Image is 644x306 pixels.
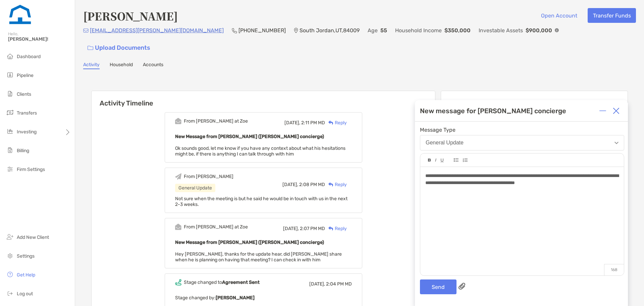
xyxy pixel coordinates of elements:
p: [PHONE_NUMBER] [238,26,286,35]
img: logout icon [6,289,14,297]
img: settings icon [6,252,14,260]
p: 168 [604,264,624,275]
p: Age [368,26,378,35]
p: $900,000 [526,26,552,35]
img: Event icon [175,279,181,286]
span: [DATE], [309,281,325,287]
img: add_new_client icon [6,233,14,241]
span: 2:08 PM MD [299,182,325,187]
b: [PERSON_NAME] [216,295,255,301]
p: Stage changed by: [175,294,352,302]
a: Activity [83,62,100,69]
span: Firm Settings [17,167,45,172]
img: pipeline icon [6,71,14,79]
img: investing icon [6,127,14,135]
div: General Update [426,140,464,146]
a: Household [110,62,133,69]
button: Open Account [536,8,582,23]
span: Dashboard [17,54,41,59]
div: Stage changed to [184,279,260,285]
div: Reply [325,181,347,188]
img: Reply icon [328,121,333,125]
img: Info Icon [555,28,559,32]
img: Event icon [175,118,181,124]
div: Reply [325,225,347,232]
span: Transfers [17,110,37,116]
span: Message Type [420,127,624,133]
div: New message for [PERSON_NAME] concierge [420,107,566,115]
img: Reply icon [328,182,333,187]
img: paperclip attachments [459,283,465,290]
div: General Update [175,184,215,192]
span: Log out [17,291,33,297]
img: Zoe Logo [8,3,32,27]
img: Editor control icon [428,159,431,162]
h6: Activity Timeline [92,91,435,107]
span: Not sure when the meeting is but he said he would be in touch with us in the next 2-3 weeks. [175,196,347,207]
img: Editor control icon [463,158,468,162]
span: Investing [17,129,37,135]
img: Editor control icon [435,159,436,162]
img: transfers icon [6,108,14,117]
b: Agreement Sent [222,279,260,285]
img: Event icon [175,173,181,180]
div: Reply [325,119,347,126]
button: General Update [420,135,624,150]
span: Clients [17,91,31,97]
span: Settings [17,253,35,259]
span: 2:07 PM MD [300,226,325,231]
span: Ok sounds good, let me know if you have any context about what his hesitations might be, if there... [175,145,345,157]
h4: [PERSON_NAME] [83,8,178,24]
img: dashboard icon [6,52,14,60]
img: Open dropdown arrow [614,142,619,144]
div: From [PERSON_NAME] at Zoe [184,118,248,124]
b: New Message from [PERSON_NAME] ([PERSON_NAME] concierge) [175,239,324,245]
p: South Jordan , UT , 84009 [300,26,360,35]
img: Close [613,107,620,114]
span: Billing [17,148,29,154]
span: [DATE], [284,120,300,126]
p: Meeting Details [446,99,622,107]
p: Household Income [395,26,442,35]
img: Email Icon [83,29,89,33]
img: Expand or collapse [599,107,606,114]
img: Reply icon [328,226,333,231]
span: 2:04 PM MD [326,281,352,287]
img: clients icon [6,90,14,98]
img: firm-settings icon [6,165,14,173]
img: get-help icon [6,270,14,278]
img: billing icon [6,146,14,154]
div: From [PERSON_NAME] at Zoe [184,224,248,230]
span: [PERSON_NAME]! [8,36,71,42]
span: [DATE], [282,182,298,187]
p: [EMAIL_ADDRESS][PERSON_NAME][DOMAIN_NAME] [90,26,224,35]
span: Pipeline [17,73,34,78]
a: Upload Documents [83,41,155,55]
img: Editor control icon [454,158,459,162]
img: Location Icon [294,28,298,33]
img: button icon [88,46,93,50]
button: Send [420,279,457,294]
a: Accounts [143,62,163,69]
p: $350,000 [444,26,471,35]
span: Add New Client [17,234,49,240]
p: 55 [380,26,387,35]
span: Get Help [17,272,35,278]
button: Transfer Funds [588,8,636,23]
img: Editor control icon [440,159,444,162]
p: Investable Assets [479,26,523,35]
span: [DATE], [283,226,299,231]
b: New Message from [PERSON_NAME] ([PERSON_NAME] concierge) [175,134,324,139]
span: Hey [PERSON_NAME], thanks for the update hear, did [PERSON_NAME] share when he is planning on hav... [175,251,342,263]
span: 2:11 PM MD [301,120,325,126]
img: Phone Icon [232,28,237,33]
img: Event icon [175,224,181,230]
div: From [PERSON_NAME] [184,174,233,179]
